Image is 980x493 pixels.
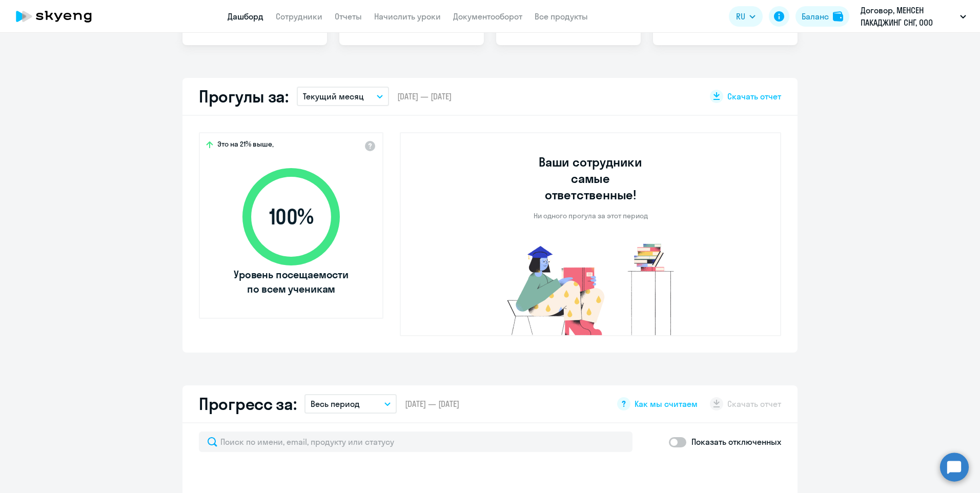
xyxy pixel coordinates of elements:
[833,11,843,22] img: balance
[405,398,459,409] span: [DATE] — [DATE]
[795,6,849,27] button: Балансbalance
[488,241,693,335] img: no-truants
[802,10,829,23] div: Баланс
[729,6,763,27] button: RU
[199,86,289,107] h2: Прогулы за:
[232,204,350,229] span: 100 %
[525,154,657,203] h3: Ваши сотрудники самые ответственные!
[335,11,362,22] a: Отчеты
[635,398,698,409] span: Как мы считаем
[303,90,364,102] p: Текущий месяц
[232,268,350,296] span: Уровень посещаемости по всем ученикам
[736,10,745,23] span: RU
[534,211,648,220] p: Ни одного прогула за этот период
[691,436,781,448] p: Показать отключенных
[297,87,389,106] button: Текущий месяц
[276,11,322,22] a: Сотрудники
[311,398,360,410] p: Весь период
[374,11,441,22] a: Начислить уроки
[535,11,588,22] a: Все продукты
[727,91,781,102] span: Скачать отчет
[199,432,632,452] input: Поиск по имени, email, продукту или статусу
[861,4,956,29] p: Договор, МЕНСЕН ПАКАДЖИНГ СНГ, ООО
[304,394,397,414] button: Весь период
[199,394,296,414] h2: Прогресс за:
[217,139,274,152] span: Это на 21% выше,
[228,11,263,22] a: Дашборд
[397,91,452,102] span: [DATE] — [DATE]
[453,11,522,22] a: Документооборот
[855,4,971,29] button: Договор, МЕНСЕН ПАКАДЖИНГ СНГ, ООО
